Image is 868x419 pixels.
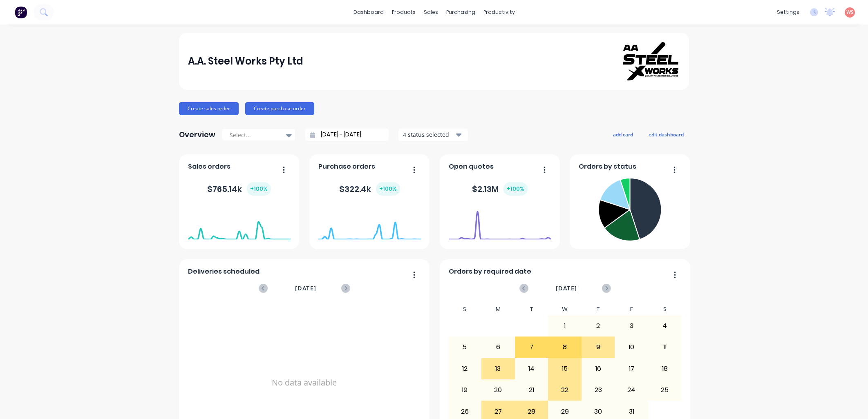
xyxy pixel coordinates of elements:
[449,162,494,172] span: Open quotes
[472,182,528,196] div: $ 2.13M
[188,162,230,172] span: Sales orders
[515,359,548,379] div: 14
[482,337,515,357] div: 6
[615,303,648,315] div: F
[548,303,582,315] div: W
[582,303,615,315] div: T
[608,129,638,140] button: add card
[349,6,388,18] a: dashboard
[615,337,648,357] div: 10
[615,380,648,400] div: 24
[295,284,316,293] span: [DATE]
[339,182,400,196] div: $ 322.4k
[548,316,581,336] div: 1
[503,182,528,196] div: + 100 %
[556,284,577,293] span: [DATE]
[442,6,479,18] div: purchasing
[449,359,481,379] div: 12
[582,359,615,379] div: 16
[773,6,803,18] div: settings
[615,316,648,336] div: 3
[482,380,515,400] div: 20
[582,337,615,357] div: 9
[403,130,454,139] div: 4 status selected
[582,316,615,336] div: 2
[649,316,681,336] div: 4
[623,42,680,81] img: A.A. Steel Works Pty Ltd
[846,9,854,16] span: WS
[448,303,482,315] div: S
[247,182,271,196] div: + 100 %
[179,127,215,143] div: Overview
[376,182,400,196] div: + 100 %
[188,53,303,69] div: A.A. Steel Works Pty Ltd
[515,303,548,315] div: T
[649,359,681,379] div: 18
[582,380,615,400] div: 23
[649,337,681,357] div: 11
[548,337,581,357] div: 8
[482,359,515,379] div: 13
[179,102,239,115] button: Create sales order
[615,359,648,379] div: 17
[449,380,481,400] div: 19
[643,129,689,140] button: edit dashboard
[449,337,481,357] div: 5
[648,303,682,315] div: S
[515,380,548,400] div: 21
[479,6,519,18] div: productivity
[15,6,27,18] img: Factory
[245,102,314,115] button: Create purchase order
[398,129,468,141] button: 4 status selected
[388,6,420,18] div: products
[579,162,636,172] span: Orders by status
[515,337,548,357] div: 7
[649,380,681,400] div: 25
[548,359,581,379] div: 15
[318,162,375,172] span: Purchase orders
[207,182,271,196] div: $ 765.14k
[420,6,442,18] div: sales
[548,380,581,400] div: 22
[481,303,515,315] div: M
